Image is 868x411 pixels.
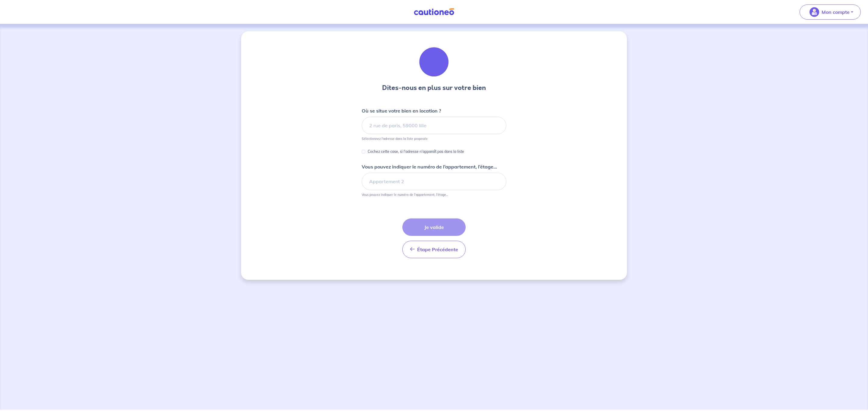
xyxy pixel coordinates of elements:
[362,137,428,141] p: Sélectionnez l'adresse dans la liste proposée
[800,5,861,20] button: illu_account_valid_menu.svgMon compte
[382,83,486,93] h3: Dites-nous en plus sur votre bien
[362,173,506,190] input: Appartement 2
[411,8,457,16] img: Cautioneo
[362,117,506,134] input: 2 rue de paris, 59000 lille
[402,241,466,258] button: Étape Précédente
[368,148,464,155] p: Cochez cette case, si l'adresse n'apparaît pas dans la liste
[362,107,441,114] p: Où se situe votre bien en location ?
[362,163,497,170] p: Vous pouvez indiquer le numéro de l’appartement, l’étage...
[822,8,850,16] p: Mon compte
[810,7,819,17] img: illu_account_valid_menu.svg
[362,193,448,197] p: Vous pouvez indiquer le numéro de l’appartement, l’étage...
[418,46,450,78] img: illu_houses.svg
[417,246,458,252] span: Étape Précédente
